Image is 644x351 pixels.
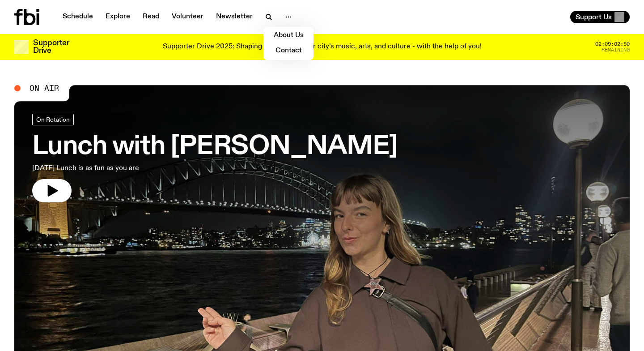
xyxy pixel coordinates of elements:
[36,116,70,123] span: On Rotation
[595,42,630,47] span: 02:09:02:50
[32,114,74,125] a: On Rotation
[33,39,69,55] h3: Supporter Drive
[211,11,258,23] a: Newsletter
[266,30,311,42] a: About Us
[32,114,398,202] a: Lunch with [PERSON_NAME][DATE] Lunch is as fun as you are
[57,11,98,23] a: Schedule
[137,11,165,23] a: Read
[166,11,209,23] a: Volunteer
[32,134,398,159] h3: Lunch with [PERSON_NAME]
[100,11,136,23] a: Explore
[32,163,261,174] p: [DATE] Lunch is as fun as you are
[602,47,630,52] span: Remaining
[570,11,630,23] button: Support Us
[163,43,482,51] p: Supporter Drive 2025: Shaping the future of our city’s music, arts, and culture - with the help o...
[266,45,311,57] a: Contact
[576,13,612,21] span: Support Us
[30,84,59,92] span: On Air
